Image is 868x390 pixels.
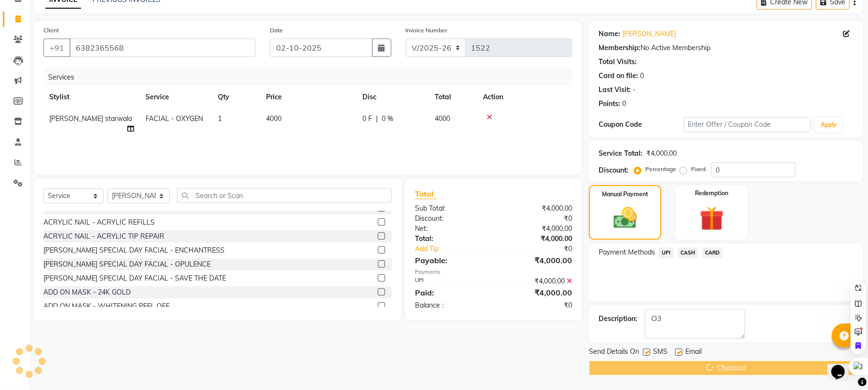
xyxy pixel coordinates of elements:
[599,247,655,257] span: Payment Methods
[408,287,494,298] div: Paid:
[357,86,429,108] th: Disc
[599,85,631,95] div: Last Visit:
[646,148,677,159] div: ₹4,000.00
[43,86,140,108] th: Stylist
[406,26,448,35] label: Invoice Number
[692,203,732,234] img: _gift.svg
[177,188,392,203] input: Search or Scan
[43,26,59,35] label: Client
[43,287,131,297] div: ADD ON MASK - 24K GOLD
[494,224,579,234] div: ₹4,000.00
[645,165,676,174] label: Percentage
[408,234,494,244] div: Total:
[415,189,437,199] span: Total
[494,203,579,214] div: ₹4,000.00
[49,114,132,123] span: [PERSON_NAME] starwala
[599,29,620,39] div: Name:
[599,43,641,53] div: Membership:
[640,71,644,81] div: 0
[633,85,636,95] div: -
[435,114,450,123] span: 4000
[702,247,723,258] span: CARD
[415,268,572,276] div: Payments
[589,347,639,359] span: Send Details On
[362,114,372,124] span: 0 F
[494,234,579,244] div: ₹4,000.00
[508,244,579,254] div: ₹0
[43,217,155,228] div: ACRYLIC NAIL - ACRYLIC REFILLS
[599,43,854,53] div: No Active Membership
[494,287,579,298] div: ₹4,000.00
[828,351,858,380] iframe: chat widget
[43,231,164,242] div: ACRYLIC NAIL - ACRYLIC TIP REPAIR
[69,39,255,57] input: Search by Name/Mobile/Email/Code
[602,190,648,199] label: Manual Payment
[43,245,225,256] div: [PERSON_NAME] SPECIAL DAY FACIAL - ENCHANTRESS
[408,203,494,214] div: Sub Total:
[599,71,638,81] div: Card on file:
[494,255,579,266] div: ₹4,000.00
[270,26,283,35] label: Date
[44,68,579,86] div: Services
[408,224,494,234] div: Net:
[622,29,676,39] a: [PERSON_NAME]
[695,189,728,198] label: Redemption
[606,204,644,231] img: _cash.svg
[599,148,642,159] div: Service Total:
[653,347,668,359] span: SMS
[260,86,357,108] th: Price
[678,247,698,258] span: CASH
[659,247,674,258] span: UPI
[408,244,508,254] a: Add Tip
[408,300,494,310] div: Balance :
[212,86,260,108] th: Qty
[599,314,637,324] div: Description:
[599,57,637,67] div: Total Visits:
[266,114,281,123] span: 4000
[43,273,226,283] div: [PERSON_NAME] SPECIAL DAY FACIAL - SAVE THE DATE
[684,117,811,132] input: Enter Offer / Coupon Code
[146,114,203,123] span: FACIAL - OXYGEN
[477,86,572,108] th: Action
[691,165,706,174] label: Fixed
[622,99,626,109] div: 0
[494,276,579,286] div: ₹4,000.00
[494,214,579,224] div: ₹0
[376,114,378,124] span: |
[43,259,211,269] div: [PERSON_NAME] SPECIAL DAY FACIAL - OPULENCE
[815,118,842,132] button: Apply
[218,114,222,123] span: 1
[599,165,628,175] div: Discount:
[408,276,494,286] div: UPI
[408,255,494,266] div: Payable:
[599,120,683,130] div: Coupon Code
[494,300,579,310] div: ₹0
[43,39,70,57] button: +91
[140,86,212,108] th: Service
[599,99,620,109] div: Points:
[408,214,494,224] div: Discount:
[43,301,170,311] div: ADD ON MASK - WHITENING PEEL OFF
[429,86,477,108] th: Total
[685,347,702,359] span: Email
[382,114,393,124] span: 0 %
